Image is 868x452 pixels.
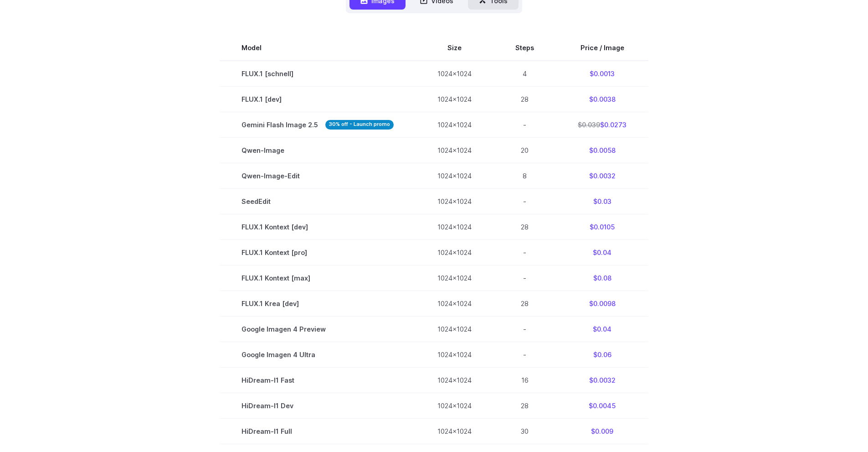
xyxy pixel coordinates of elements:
td: $0.04 [556,317,648,342]
td: $0.0058 [556,137,648,163]
td: $0.03 [556,189,648,214]
td: $0.0038 [556,86,648,112]
td: $0.0273 [556,112,648,137]
td: 8 [493,163,556,188]
td: - [493,240,556,265]
td: FLUX.1 [dev] [220,86,416,112]
td: 1024x1024 [416,61,493,87]
td: HiDream-I1 Full [220,419,416,444]
td: $0.0032 [556,163,648,188]
td: HiDream-I1 Dev [220,393,416,419]
td: 1024x1024 [416,112,493,137]
td: 28 [493,214,556,240]
td: FLUX.1 Krea [dev] [220,291,416,317]
td: 20 [493,137,556,163]
td: 1024x1024 [416,240,493,265]
td: 1024x1024 [416,368,493,393]
th: Size [416,35,493,61]
th: Steps [493,35,556,61]
td: Qwen-Image-Edit [220,163,416,188]
td: FLUX.1 Kontext [max] [220,265,416,291]
td: 1024x1024 [416,342,493,368]
td: 1024x1024 [416,86,493,112]
td: $0.08 [556,265,648,291]
td: - [493,189,556,214]
td: 28 [493,291,556,317]
td: Qwen-Image [220,137,416,163]
td: 30 [493,419,556,444]
td: FLUX.1 [schnell] [220,61,416,87]
td: 1024x1024 [416,214,493,240]
td: 16 [493,368,556,393]
td: $0.04 [556,240,648,265]
span: Gemini Flash Image 2.5 [241,119,394,130]
td: 1024x1024 [416,291,493,317]
strong: 30% off - Launch promo [325,120,394,130]
td: - [493,112,556,137]
td: - [493,342,556,368]
td: FLUX.1 Kontext [dev] [220,214,416,240]
td: 4 [493,61,556,87]
td: $0.0013 [556,61,648,87]
th: Price / Image [556,35,648,61]
td: 28 [493,86,556,112]
td: $0.009 [556,419,648,444]
td: $0.0098 [556,291,648,317]
td: - [493,317,556,342]
td: $0.0032 [556,368,648,393]
td: 1024x1024 [416,163,493,188]
td: Google Imagen 4 Ultra [220,342,416,368]
td: 1024x1024 [416,189,493,214]
td: $0.0105 [556,214,648,240]
td: HiDream-I1 Fast [220,368,416,393]
td: - [493,265,556,291]
th: Model [220,35,416,61]
td: $0.0045 [556,393,648,419]
td: 1024x1024 [416,265,493,291]
td: 1024x1024 [416,393,493,419]
td: 1024x1024 [416,137,493,163]
s: $0.039 [578,121,600,129]
td: SeedEdit [220,189,416,214]
td: 1024x1024 [416,317,493,342]
td: $0.06 [556,342,648,368]
td: 28 [493,393,556,419]
td: FLUX.1 Kontext [pro] [220,240,416,265]
td: Google Imagen 4 Preview [220,317,416,342]
td: 1024x1024 [416,419,493,444]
